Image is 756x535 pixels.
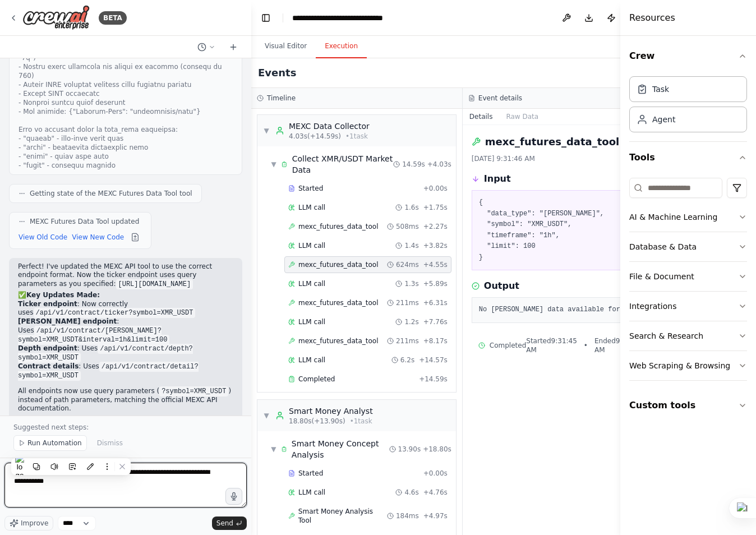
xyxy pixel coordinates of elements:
[18,291,233,300] h2: ✅
[18,326,169,345] code: /api/v1/contract/[PERSON_NAME]?symbol=XMR_USDT&interval=1h&limit=100
[499,109,545,124] button: Raw Data
[18,344,193,363] code: /api/v1/contract/depth?symbol=XMR_USDT
[30,217,139,226] span: MEXC Futures Data Tool updated
[18,300,233,318] li: : Now correctly uses
[298,317,325,326] span: LLM call
[116,279,193,289] code: [URL][DOMAIN_NAME]
[27,439,82,448] span: Run Automation
[404,488,418,497] span: 4.6s
[629,232,747,261] button: Database & Data
[18,317,117,325] strong: [PERSON_NAME] endpoint
[484,279,519,293] h3: Output
[479,305,658,316] pre: No [PERSON_NAME] data available for XMR_USDT
[271,160,276,169] span: ▼
[289,417,345,426] span: 18.80s (+13.90s)
[423,469,448,478] span: + 0.00s
[423,445,451,454] span: + 18.80s
[419,375,448,384] span: + 14.59s
[423,317,448,326] span: + 7.76s
[629,351,747,380] button: Web Scraping & Browsing
[18,317,233,344] li: : Uses
[193,40,220,54] button: Switch to previous chat
[419,356,448,365] span: + 14.57s
[97,439,123,448] span: Dismiss
[404,241,418,250] span: 1.4s
[258,65,296,81] h2: Events
[396,336,419,345] span: 211ms
[289,132,341,141] span: 4.03s (+14.59s)
[350,417,372,426] span: • 1 task
[472,154,665,163] div: [DATE] 9:31:46 AM
[423,511,448,520] span: + 4.97s
[396,298,419,307] span: 211ms
[423,203,448,212] span: + 1.75s
[298,336,379,345] span: mexc_futures_data_tool
[629,321,747,350] button: Search & Research
[292,438,389,460] div: Smart Money Concept Analysis
[18,344,233,362] li: : Uses
[629,173,747,390] div: Tools
[4,516,53,531] button: Improve
[292,12,418,24] nav: breadcrumb
[13,435,87,451] button: Run Automation
[18,344,77,352] strong: Depth endpoint
[629,301,676,312] div: Integrations
[629,390,747,421] button: Custom tools
[298,488,325,497] span: LLM call
[18,362,199,381] code: /api/v1/contract/detail?symbol=XMR_USDT
[629,40,747,72] button: Crew
[18,300,77,308] strong: Ticker endpoint
[423,184,448,193] span: + 0.00s
[485,134,619,150] h2: mexc_futures_data_tool
[298,356,325,365] span: LLM call
[629,142,747,173] button: Tools
[629,211,717,223] div: AI & Machine Learning
[423,279,448,288] span: + 5.89s
[584,341,588,350] span: •
[404,317,418,326] span: 1.2s
[484,172,511,186] h3: Input
[316,35,367,58] button: Execution
[629,271,694,282] div: File & Document
[263,126,270,135] span: ▼
[99,11,127,25] div: BETA
[629,202,747,232] button: AI & Machine Learning
[267,94,296,103] h3: Timeline
[478,94,522,103] h3: Event details
[289,121,370,132] div: MEXC Data Collector
[298,260,379,269] span: mexc_futures_data_tool
[423,488,448,497] span: + 4.76s
[298,241,325,250] span: LLM call
[258,10,274,26] button: Hide left sidebar
[18,262,233,289] p: Perfect! I've updated the MEXC API tool to use the correct endpoint format. Now the ticker endpoi...
[34,308,196,318] code: /api/v1/contract/ticker?symbol=XMR_USDT
[629,11,675,25] h4: Resources
[224,40,242,54] button: Start a new chat
[423,298,448,307] span: + 6.31s
[404,279,418,288] span: 1.3s
[263,411,270,420] span: ▼
[91,435,128,451] button: Dismiss
[298,298,379,307] span: mexc_futures_data_tool
[298,375,335,384] span: Completed
[271,445,276,454] span: ▼
[404,203,418,212] span: 1.6s
[629,262,747,291] button: File & Document
[400,356,414,365] span: 6.2s
[396,222,419,231] span: 508ms
[629,241,697,252] div: Database & Data
[30,189,192,198] span: Getting state of the MEXC Futures Data Tool tool
[216,519,233,528] span: Send
[629,292,747,321] button: Integrations
[298,507,387,525] span: Smart Money Analysis Tool
[159,386,228,396] code: ?symbol=XMR_USDT
[398,445,421,454] span: 13.90s
[629,360,730,371] div: Web Scraping & Browsing
[298,203,325,212] span: LLM call
[26,291,100,299] strong: Key Updates Made:
[298,222,379,231] span: mexc_futures_data_tool
[402,160,425,169] span: 14.59s
[423,260,448,269] span: + 4.55s
[427,160,451,169] span: + 4.03s
[526,336,577,354] span: Started 9:31:45 AM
